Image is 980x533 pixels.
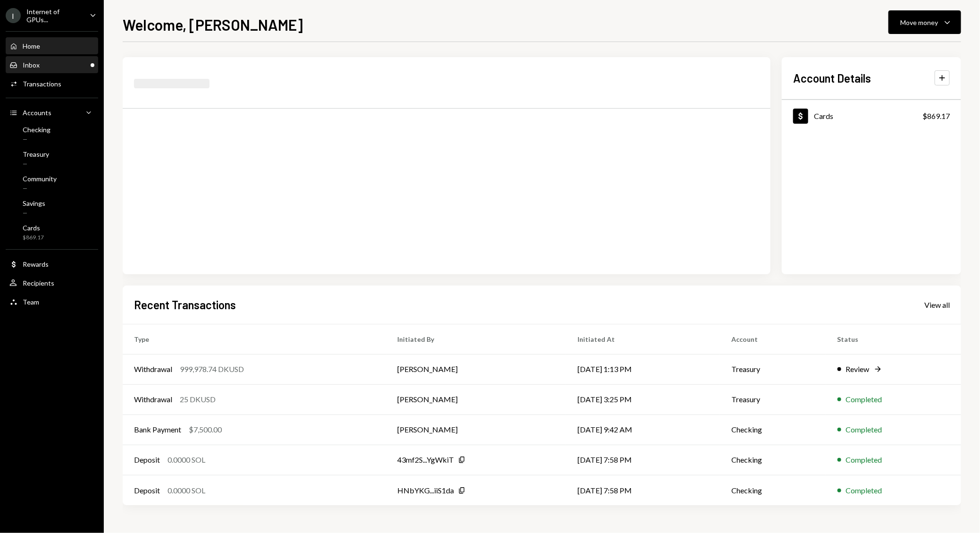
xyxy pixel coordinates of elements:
[6,172,98,195] a: Community—
[720,324,826,354] th: Account
[134,424,181,435] div: Bank Payment
[386,354,567,384] td: [PERSON_NAME]
[922,110,950,122] div: $869.17
[846,485,882,496] div: Completed
[398,454,454,465] div: 43mf2S...YgWkiT
[23,279,54,287] div: Recipients
[566,445,720,475] td: [DATE] 7:58 PM
[566,415,720,445] td: [DATE] 9:42 AM
[23,42,40,50] div: Home
[720,415,826,445] td: Checking
[566,475,720,505] td: [DATE] 7:58 PM
[720,354,826,384] td: Treasury
[23,109,51,117] div: Accounts
[6,123,98,145] a: Checking—
[720,384,826,415] td: Treasury
[23,80,61,88] div: Transactions
[123,324,386,354] th: Type
[566,324,720,354] th: Initiated At
[23,126,50,134] div: Checking
[720,445,826,475] td: Checking
[793,70,871,86] h2: Account Details
[23,234,44,242] div: $869.17
[23,199,45,207] div: Savings
[6,104,98,121] a: Accounts
[23,209,45,217] div: —
[6,8,21,23] div: I
[23,298,39,306] div: Team
[23,185,57,193] div: —
[566,354,720,384] td: [DATE] 1:13 PM
[6,255,98,272] a: Rewards
[26,8,82,24] div: Internet of GPUs...
[180,364,244,375] div: 999,978.74 DKUSD
[134,454,160,465] div: Deposit
[888,10,961,34] button: Move money
[168,454,205,465] div: 0.0000 SOL
[720,475,826,505] td: Checking
[134,485,160,496] div: Deposit
[134,364,172,375] div: Withdrawal
[6,293,98,310] a: Team
[23,224,44,232] div: Cards
[6,75,98,92] a: Transactions
[189,424,222,435] div: $7,500.00
[23,175,57,183] div: Community
[846,394,882,405] div: Completed
[826,324,961,354] th: Status
[23,260,49,268] div: Rewards
[123,15,303,34] h1: Welcome, [PERSON_NAME]
[23,61,40,69] div: Inbox
[6,147,98,170] a: Treasury—
[6,196,98,219] a: Savings—
[134,297,236,313] h2: Recent Transactions
[168,485,205,496] div: 0.0000 SOL
[23,160,49,168] div: —
[386,384,567,415] td: [PERSON_NAME]
[924,300,950,310] div: View all
[6,221,98,244] a: Cards$869.17
[23,135,50,144] div: —
[23,150,49,158] div: Treasury
[134,394,172,405] div: Withdrawal
[900,17,938,27] div: Move money
[846,364,870,375] div: Review
[6,274,98,291] a: Recipients
[386,324,567,354] th: Initiated By
[814,111,833,120] div: Cards
[566,384,720,415] td: [DATE] 3:25 PM
[386,415,567,445] td: [PERSON_NAME]
[846,454,882,465] div: Completed
[782,100,961,132] a: Cards$869.17
[924,299,950,310] a: View all
[6,37,98,54] a: Home
[398,485,454,496] div: HNbYKG...iiS1da
[180,394,216,405] div: 25 DKUSD
[6,56,98,73] a: Inbox
[846,424,882,435] div: Completed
